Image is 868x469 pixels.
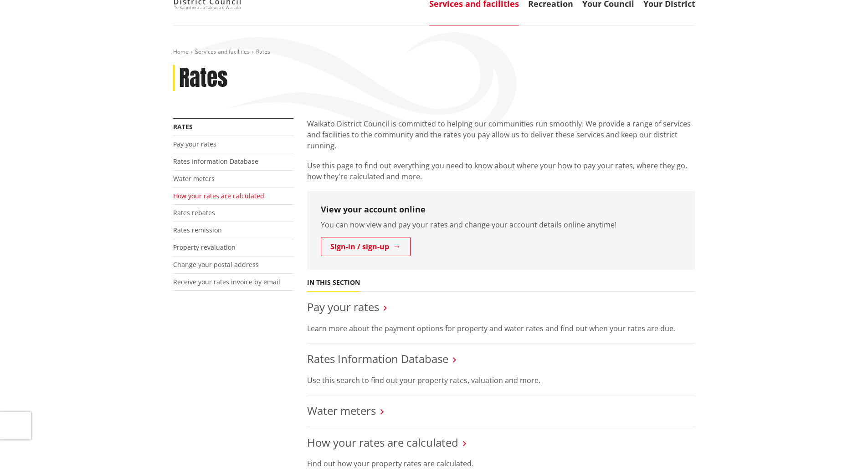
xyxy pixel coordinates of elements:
[173,192,264,200] a: How your rates are calculated
[173,48,695,56] nav: breadcrumb
[173,157,258,166] a: Rates Information Database
[173,208,215,217] a: Rates rebates
[307,458,695,469] p: Find out how your property rates are calculated.
[307,323,695,334] p: Learn more about the payment options for property and water rates and find out when your rates ar...
[173,260,259,269] a: Change your postal address
[321,205,682,215] h3: View your account online
[173,277,280,286] a: Receive your rates invoice by email
[307,299,379,314] a: Pay your rates
[173,226,222,234] a: Rates remission
[307,435,458,450] a: How your rates are calculated
[173,243,236,252] a: Property revaluation
[179,65,228,91] h1: Rates
[195,48,250,55] a: Services and facilities
[173,174,215,183] a: Water meters
[321,237,411,256] a: Sign-in / sign-up
[173,48,189,55] a: Home
[307,160,695,182] p: Use this page to find out everything you need to know about where your how to pay your rates, whe...
[173,122,193,131] a: Rates
[307,375,695,386] p: Use this search to find out your property rates, valuation and more.
[307,118,695,151] p: Waikato District Council is committed to helping our communities run smoothly. We provide a range...
[256,48,270,55] span: Rates
[173,140,216,148] a: Pay your rates
[307,351,448,366] a: Rates Information Database
[307,279,360,287] h5: In this section
[321,219,682,230] p: You can now view and pay your rates and change your account details online anytime!
[307,403,376,418] a: Water meters
[826,431,859,464] iframe: Messenger Launcher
